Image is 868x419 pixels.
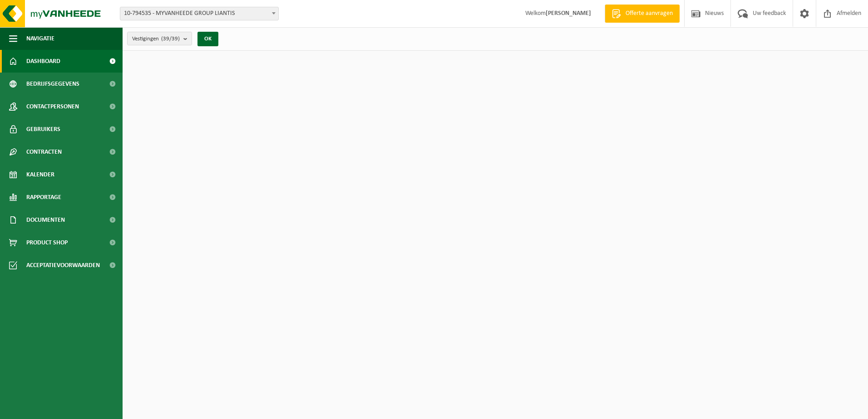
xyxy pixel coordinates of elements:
[26,118,60,141] span: Gebruikers
[161,36,180,42] count: (39/39)
[120,7,278,20] span: 10-794535 - MYVANHEEDE GROUP LIANTIS
[26,27,54,50] span: Navigatie
[605,5,680,23] a: Offerte aanvragen
[26,73,79,95] span: Bedrijfsgegevens
[26,95,79,118] span: Contactpersonen
[26,231,68,254] span: Product Shop
[26,141,62,163] span: Contracten
[120,7,279,20] span: 10-794535 - MYVANHEEDE GROUP LIANTIS
[623,9,675,18] span: Offerte aanvragen
[26,186,61,209] span: Rapportage
[26,209,65,231] span: Documenten
[197,32,218,46] button: OK
[127,32,192,45] button: Vestigingen(39/39)
[26,254,100,277] span: Acceptatievoorwaarden
[132,32,180,46] span: Vestigingen
[26,163,54,186] span: Kalender
[26,50,60,73] span: Dashboard
[546,10,591,17] strong: [PERSON_NAME]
